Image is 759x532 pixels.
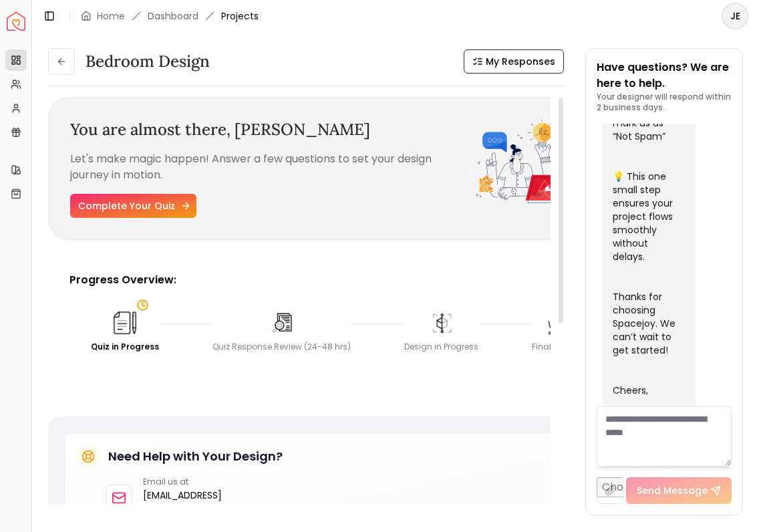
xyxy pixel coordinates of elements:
div: Final Design [532,342,581,352]
span: JE [723,4,747,28]
img: Design in Progress [428,309,455,336]
img: Quiz Response Review (24-48 hrs) [269,309,295,336]
div: Quiz Response Review (24-48 hrs) [212,342,351,352]
span: [PERSON_NAME] [235,119,370,140]
a: [EMAIL_ADDRESS][DOMAIN_NAME] [143,487,222,519]
img: Final Design [543,309,570,336]
span: My Responses [486,55,555,68]
button: JE [722,3,748,29]
img: Spacejoy Logo [7,12,25,31]
img: Quiz in Progress [110,308,140,338]
button: My Responses [464,49,564,74]
p: Progress Overview: [69,272,603,288]
a: Spacejoy [7,12,25,31]
div: Quiz in Progress [91,342,159,352]
div: Design in Progress [404,342,478,352]
p: Your designer will respond within 2 business days. [597,92,732,113]
a: Complete Your Quiz [70,194,196,218]
h3: You are almost there, [70,119,469,140]
p: Have questions? We are here to help. [597,59,732,92]
h5: Need Help with Your Design? [108,447,283,466]
span: Projects [221,9,259,23]
p: Let's make magic happen! Answer a few questions to set your design journey in motion. [70,151,469,183]
img: Fun quiz resume - image [469,119,602,203]
a: Dashboard [148,9,198,23]
h3: Bedroom design [86,51,210,72]
a: Home [97,9,125,23]
nav: breadcrumb [81,9,259,23]
p: Email us at [143,477,222,487]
